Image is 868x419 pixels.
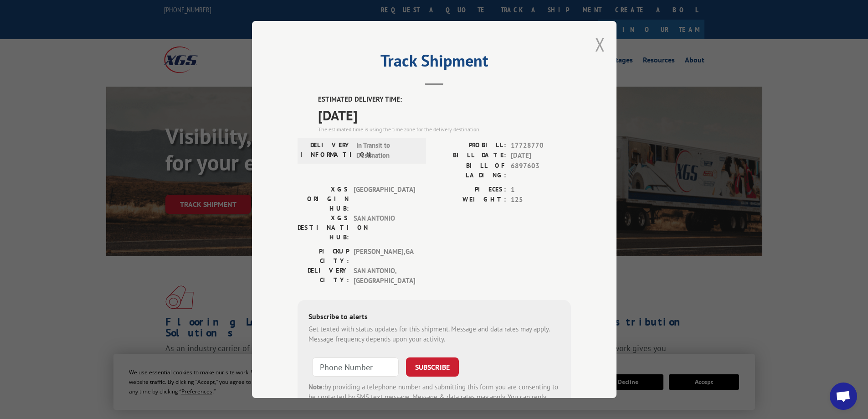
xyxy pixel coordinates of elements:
[434,140,506,151] label: PROBILL:
[434,161,506,180] label: BILL OF LADING:
[312,357,399,377] input: Phone Number
[356,140,418,161] span: In Transit to Destination
[354,213,415,242] span: SAN ANTONIO
[298,213,349,242] label: XGS DESTINATION HUB:
[318,125,571,134] div: The estimated time is using the time zone for the delivery destination.
[830,383,857,410] div: Open chat
[308,382,560,413] div: by providing a telephone number and submitting this form you are consenting to be contacted by SM...
[595,32,605,57] button: Close modal
[308,383,324,391] strong: Note:
[511,150,571,161] span: [DATE]
[406,357,459,377] button: SUBSCRIBE
[318,94,571,105] label: ESTIMATED DELIVERY TIME:
[434,185,506,195] label: PIECES:
[511,185,571,195] span: 1
[300,140,352,161] label: DELIVERY INFORMATION:
[354,266,415,286] span: SAN ANTONIO , [GEOGRAPHIC_DATA]
[511,161,571,180] span: 6897603
[318,105,571,125] span: [DATE]
[298,54,571,72] h2: Track Shipment
[298,266,349,286] label: DELIVERY CITY:
[511,140,571,151] span: 17728770
[298,185,349,213] label: XGS ORIGIN HUB:
[511,195,571,205] span: 125
[354,247,415,266] span: [PERSON_NAME] , GA
[308,324,560,345] div: Get texted with status updates for this shipment. Message and data rates may apply. Message frequ...
[434,150,506,161] label: BILL DATE:
[298,247,349,266] label: PICKUP CITY:
[434,195,506,205] label: WEIGHT:
[354,185,415,213] span: [GEOGRAPHIC_DATA]
[308,311,560,324] div: Subscribe to alerts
